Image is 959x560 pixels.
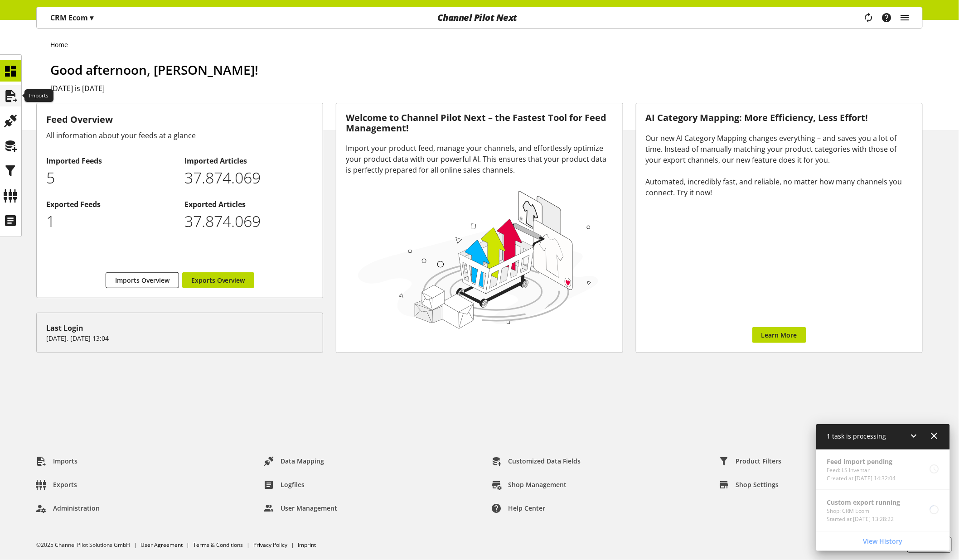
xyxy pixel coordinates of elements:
[29,500,107,517] a: Administration
[281,480,305,489] span: Logfiles
[53,503,100,513] span: Administration
[863,536,903,546] span: View History
[484,453,588,469] a: Customized Data Fields
[182,272,254,288] a: Exports Overview
[257,500,344,517] a: User Management
[646,133,913,198] div: Our new AI Category Mapping changes everything – and saves you a lot of time. Instead of manually...
[712,477,786,493] a: Shop Settings
[24,90,53,102] div: Imports
[346,113,613,133] h3: Welcome to Channel Pilot Next – the Fastest Tool for Feed Management!
[484,500,553,517] a: Help center
[281,503,337,513] span: User Management
[106,272,179,288] a: Imports Overview
[257,453,331,469] a: Data Mapping
[761,330,797,340] span: Learn More
[752,327,806,343] a: Learn More
[736,456,782,466] span: Product Filters
[50,12,93,23] p: CRM Ecom
[29,453,85,469] a: Imports
[29,477,84,493] a: Exports
[53,456,77,466] span: Imports
[36,7,923,29] nav: main navigation
[827,432,886,440] span: 1 task is processing
[46,333,313,343] p: [DATE], [DATE] 13:04
[115,275,170,285] span: Imports Overview
[46,113,313,126] h3: Feed Overview
[46,199,175,210] h2: Exported Feeds
[140,541,183,549] a: User Agreement
[509,456,581,466] span: Customized Data Fields
[253,541,287,549] a: Privacy Policy
[184,210,313,233] p: 37874069
[193,541,243,549] a: Terms & Conditions
[355,187,601,332] img: 78e1b9dcff1e8392d83655fcfc870417.svg
[509,503,546,513] span: Help center
[712,453,789,469] a: Product Filters
[184,166,313,189] p: 37874069
[191,275,245,285] span: Exports Overview
[50,83,923,94] h2: [DATE] is [DATE]
[646,113,913,123] h3: AI Category Mapping: More Efficiency, Less Effort!
[346,143,613,175] div: Import your product feed, manage your channels, and effortlessly optimize your product data with ...
[53,480,77,489] span: Exports
[90,13,93,23] span: ▾
[50,61,258,78] span: Good afternoon, [PERSON_NAME]!
[257,477,312,493] a: Logfiles
[46,155,175,166] h2: Imported Feeds
[36,541,140,549] li: ©2025 Channel Pilot Solutions GmbH
[184,155,313,166] h2: Imported Articles
[46,210,175,233] p: 1
[46,166,175,189] p: 5
[298,541,316,549] a: Imprint
[484,477,574,493] a: Shop Management
[184,199,313,210] h2: Exported Articles
[509,480,567,489] span: Shop Management
[736,480,779,489] span: Shop Settings
[46,323,313,333] div: Last Login
[818,533,948,549] a: View History
[46,130,313,141] div: All information about your feeds at a glance
[281,456,324,466] span: Data Mapping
